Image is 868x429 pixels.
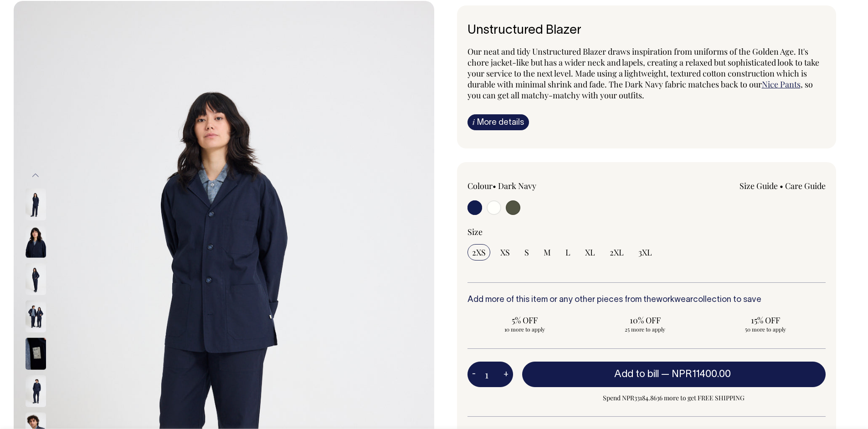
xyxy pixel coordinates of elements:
button: - [467,365,480,383]
span: Spend NPR33184.8636 more to get FREE SHIPPING [522,393,826,403]
input: M [539,244,555,260]
span: M [544,247,551,258]
span: 10% OFF [592,315,698,326]
input: 15% OFF 50 more to apply [708,312,823,336]
input: 2XL [605,244,628,260]
input: L [561,244,575,260]
img: dark-navy [26,188,46,220]
span: 10 more to apply [472,326,578,333]
input: XL [580,244,600,260]
img: dark-navy [26,263,46,295]
span: — [661,370,733,379]
img: dark-navy [26,300,46,332]
img: dark-navy [26,337,46,369]
button: Add to bill —NPR11400.00 [522,362,826,387]
a: workwear [656,296,693,304]
img: dark-navy [26,225,46,257]
input: 2XS [467,244,490,260]
span: • [780,180,783,191]
a: iMore details [467,114,529,130]
span: 2XL [610,247,624,258]
button: Previous [29,165,42,186]
span: 3XL [638,247,652,258]
input: 5% OFF 10 more to apply [467,312,582,336]
label: Dark Navy [498,180,536,191]
a: Care Guide [785,180,826,191]
input: XS [496,244,514,260]
input: 10% OFF 25 more to apply [588,312,703,336]
span: XL [585,247,595,258]
span: 2XS [472,247,486,258]
span: • [493,180,496,191]
span: 50 more to apply [713,326,818,333]
span: XS [500,247,510,258]
a: Size Guide [740,180,778,191]
span: L [565,247,570,258]
span: , so you can get all matchy-matchy with your outfits. [467,79,813,101]
div: Colour [467,180,611,191]
a: Nice Pants [762,79,801,90]
span: i [473,117,475,127]
h1: Unstructured Blazer [467,24,826,38]
input: S [520,244,534,260]
span: S [524,247,529,258]
span: 25 more to apply [592,326,698,333]
div: Size [467,226,826,237]
span: 5% OFF [472,315,578,326]
button: + [499,365,513,383]
span: NPR11400.00 [672,370,731,379]
span: Our neat and tidy Unstructured Blazer draws inspiration from uniforms of the Golden Age. It's cho... [467,46,819,90]
h6: Add more of this item or any other pieces from the collection to save [467,296,826,305]
span: Add to bill [614,370,659,379]
img: dark-navy [26,375,46,407]
input: 3XL [634,244,657,260]
span: 15% OFF [713,315,818,326]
